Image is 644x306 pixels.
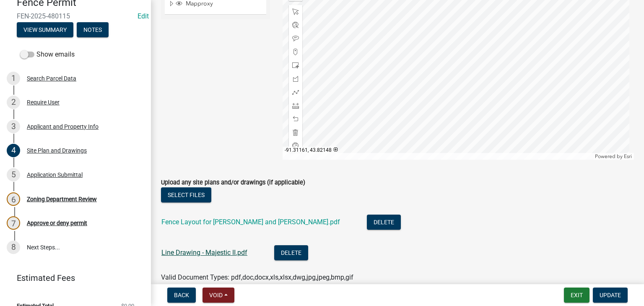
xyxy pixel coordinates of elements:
wm-modal-confirm: Notes [77,27,109,34]
button: Update [593,288,628,303]
div: Zoning Department Review [27,196,97,202]
label: Upload any site plans and/or drawings (if applicable) [161,180,305,186]
button: Back [167,288,196,303]
div: 5 [7,168,20,182]
a: Estimated Fees [7,270,138,286]
div: 1 [7,72,20,85]
span: Void [209,292,223,298]
button: View Summary [17,22,73,37]
div: Search Parcel Data [27,75,76,81]
button: Void [203,288,234,303]
button: Delete [367,215,401,230]
span: Back [174,292,189,298]
a: Edit [138,12,149,20]
span: FEN-2025-480115 [17,12,134,20]
button: Exit [564,288,589,303]
div: 2 [7,96,20,109]
span: Valid Document Types: pdf,doc,docx,xls,xlsx,dwg,jpg,jpeg,bmp,gif [161,273,353,281]
div: Site Plan and Drawings [27,148,87,153]
wm-modal-confirm: Delete Document [274,249,308,257]
button: Select files [161,187,211,202]
div: 8 [7,241,20,254]
div: Powered by [593,153,634,160]
a: Esri [624,153,632,159]
a: Line Drawing - Majestic II.pdf [161,249,247,257]
div: Approve or deny permit [27,220,87,226]
a: Fence Layout for [PERSON_NAME] and [PERSON_NAME].pdf [161,218,340,226]
div: Require User [27,99,60,105]
div: 6 [7,192,20,206]
div: 3 [7,120,20,133]
span: Update [600,292,621,298]
button: Notes [77,22,109,37]
wm-modal-confirm: Summary [17,27,73,34]
div: 4 [7,144,20,157]
wm-modal-confirm: Delete Document [367,219,401,227]
div: Applicant and Property Info [27,124,99,130]
div: 7 [7,216,20,230]
label: Show emails [20,49,75,60]
button: Delete [274,245,308,260]
div: Application Submittal [27,172,83,178]
wm-modal-confirm: Edit Application Number [138,12,149,20]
